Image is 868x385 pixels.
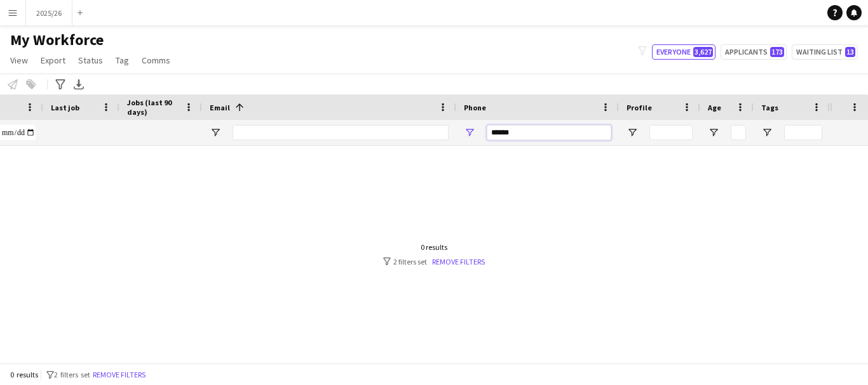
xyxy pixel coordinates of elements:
div: 0 results [383,242,485,252]
app-action-btn: Export XLSX [71,77,86,92]
button: Open Filter Menu [708,127,719,138]
a: Comms [137,52,175,69]
button: Waiting list13 [792,44,858,60]
a: Export [36,52,71,69]
a: Remove filters [432,257,485,266]
button: Everyone3,627 [652,44,715,60]
span: My Workforce [10,30,104,49]
span: Email [210,103,230,112]
span: Tags [761,103,778,112]
a: Status [73,52,108,69]
span: View [10,55,28,66]
button: Open Filter Menu [210,127,221,138]
button: 2025/26 [26,1,72,25]
button: Open Filter Menu [761,127,773,138]
span: Age [708,103,721,112]
input: Tags Filter Input [784,125,822,140]
span: Phone [464,103,486,112]
span: Jobs (last 90 days) [127,98,179,117]
span: Tag [116,55,129,66]
span: Comms [142,55,170,66]
input: Profile Filter Input [649,125,693,140]
input: Email Filter Input [233,125,449,140]
span: Export [41,55,65,66]
button: Applicants173 [721,44,787,60]
span: 2 filters set [54,370,90,379]
span: 3,627 [693,47,713,57]
button: Remove filters [90,368,148,382]
button: Open Filter Menu [464,127,475,138]
span: Status [78,55,103,66]
a: Tag [111,52,134,69]
input: Age Filter Input [731,125,746,140]
input: Phone Filter Input [487,125,611,140]
app-action-btn: Advanced filters [53,77,68,92]
div: 2 filters set [383,257,485,266]
button: Open Filter Menu [627,127,638,138]
span: Last job [51,103,79,112]
a: View [5,52,33,69]
span: 173 [770,47,784,57]
span: 13 [845,47,855,57]
span: Profile [627,103,652,112]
